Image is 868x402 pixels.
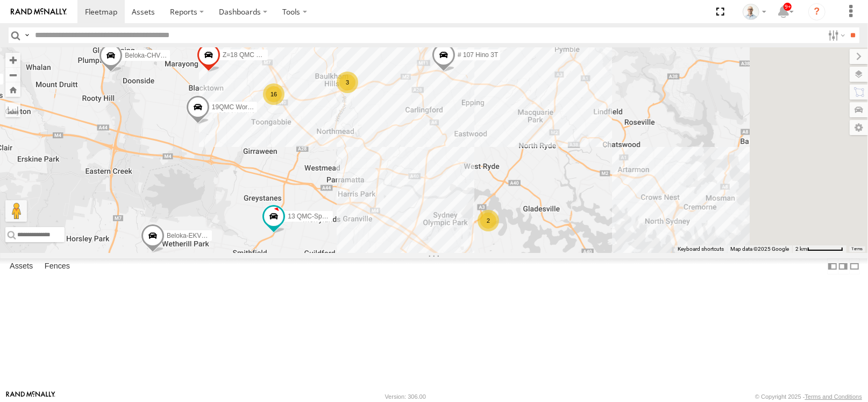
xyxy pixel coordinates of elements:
[263,83,284,105] div: 16
[23,27,31,43] label: Search Query
[824,27,847,43] label: Search Filter Options
[4,259,38,274] label: Assets
[288,213,331,220] span: 13 QMC-Spare
[795,246,807,252] span: 2 km
[792,245,846,253] button: Map Scale: 2 km per 63 pixels
[385,393,426,400] div: Version: 306.00
[478,210,499,231] div: 2
[838,258,849,274] label: Dock Summary Table to the Right
[5,82,20,97] button: Zoom Home
[850,120,868,135] label: Map Settings
[852,247,863,251] a: Terms (opens in new tab)
[39,259,75,274] label: Fences
[827,258,838,274] label: Dock Summary Table to the Left
[730,246,789,252] span: Map data ©2025 Google
[337,72,358,93] div: 3
[5,67,20,82] button: Zoom out
[755,393,862,400] div: © Copyright 2025 -
[223,51,286,59] span: Z=18 QMC Written off
[5,200,27,222] button: Drag Pegman onto the map to open Street View
[6,391,55,402] a: Visit our Website
[11,8,67,16] img: rand-logo.svg
[125,52,172,59] span: Beloka-CHV61N
[678,245,724,253] button: Keyboard shortcuts
[808,3,826,20] i: ?
[458,52,498,59] span: # 107 Hino 3T
[805,393,862,400] a: Terms and Conditions
[212,103,265,111] span: 19QMC Workshop
[849,258,860,274] label: Hide Summary Table
[5,102,20,117] label: Measure
[739,4,770,20] div: Kurt Byers
[167,232,213,239] span: Beloka-EKV93V
[5,53,20,67] button: Zoom in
